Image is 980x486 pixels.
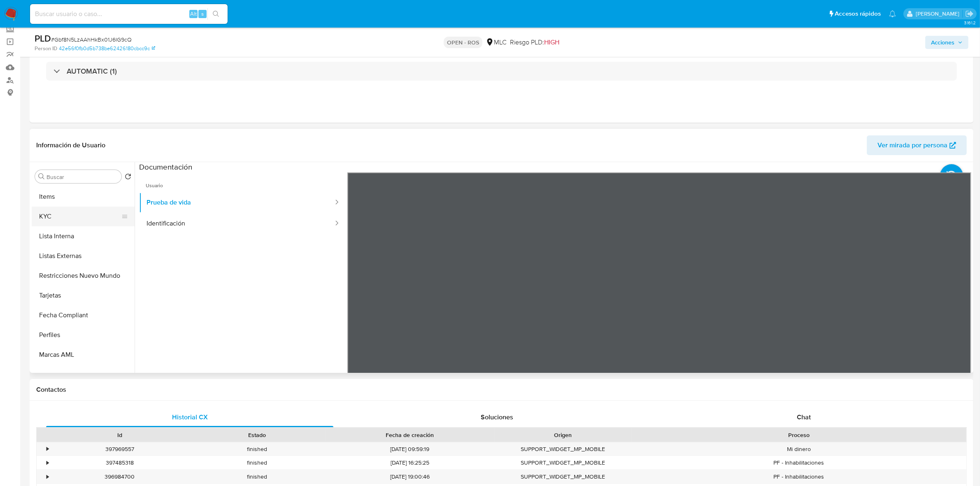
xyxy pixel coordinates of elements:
[46,62,957,81] div: AUTOMATIC (1)
[544,37,559,47] span: HIGH
[889,10,896,17] a: Notificaciones
[500,431,626,439] div: Origen
[47,173,118,181] input: Buscar
[494,470,631,484] div: SUPPORT_WIDGET_MP_MOBILE
[631,470,966,484] div: PF - Inhabilitaciones
[494,442,631,456] div: SUPPORT_WIDGET_MP_MOBILE
[51,456,188,470] div: 397485318
[32,365,135,384] button: Aprobados
[32,187,135,207] button: Items
[486,38,507,47] div: MLC
[326,470,494,484] div: [DATE] 19:00:46
[207,8,224,20] button: search-icon
[797,412,811,422] span: Chat
[510,38,559,47] span: Riesgo PLD:
[481,412,513,422] span: Soluciones
[194,431,319,439] div: Estado
[32,345,135,365] button: Marcas AML
[32,266,135,286] button: Restricciones Nuevo Mundo
[326,442,494,456] div: [DATE] 09:59:19
[444,37,482,48] p: OPEN - ROS
[188,470,325,484] div: finished
[47,445,49,453] div: •
[32,286,135,305] button: Tarjetas
[30,9,228,19] input: Buscar usuario o caso...
[925,36,968,49] button: Acciones
[32,246,135,266] button: Listas Externas
[51,442,188,456] div: 397969557
[188,456,325,470] div: finished
[47,459,49,467] div: •
[35,32,51,45] b: PLD
[51,470,188,484] div: 396984700
[916,10,962,18] p: pablo.ruidiaz@mercadolibre.com
[631,456,966,470] div: PF - Inhabilitaciones
[637,431,961,439] div: Proceso
[32,325,135,345] button: Perfiles
[878,135,947,155] span: Ver mirada por persona
[188,442,325,456] div: finished
[331,431,489,439] div: Fecha de creación
[36,386,967,394] h1: Contactos
[59,45,155,52] a: 42e56f0fb0d5b738be62426180cbcc9c
[67,67,117,76] h3: AUTOMATIC (1)
[125,173,131,182] button: Volver al orden por defecto
[38,173,45,180] button: Buscar
[35,45,57,52] b: Person ID
[51,35,132,44] span: # Gbf8N5LzAAhHkBx01J6IG9cQ
[190,10,197,18] span: Alt
[631,442,966,456] div: Mi dinero
[32,226,135,246] button: Lista Interna
[32,305,135,325] button: Fecha Compliant
[201,10,204,18] span: s
[36,141,105,149] h1: Información de Usuario
[964,19,976,26] span: 3.161.2
[835,9,881,18] span: Accesos rápidos
[931,36,954,49] span: Acciones
[57,431,182,439] div: Id
[47,473,49,481] div: •
[326,456,494,470] div: [DATE] 16:25:25
[494,456,631,470] div: SUPPORT_WIDGET_MP_MOBILE
[965,9,974,18] a: Salir
[172,412,208,422] span: Historial CX
[32,207,128,226] button: KYC
[867,135,967,155] button: Ver mirada por persona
